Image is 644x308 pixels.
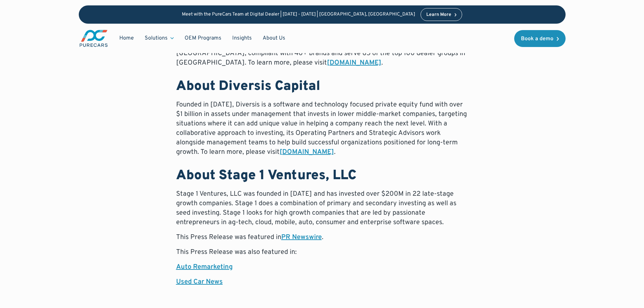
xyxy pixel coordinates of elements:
div: Learn More [426,13,451,17]
img: purecars logo [79,29,109,48]
a: Home [114,32,139,45]
div: Book a demo [521,36,553,42]
h2: About Stage 1 Ventures, LLC [176,168,468,184]
a: OEM Programs [179,32,227,45]
a: [DOMAIN_NAME] [327,58,381,67]
a: [DOMAIN_NAME] [280,148,334,157]
a: Used Car News [176,278,223,286]
a: About Us [257,32,291,45]
a: Learn More [421,8,462,21]
a: Insights [227,32,257,45]
p: This Press Release was featured in . [176,233,468,242]
p: Meet with the PureCars Team at Digital Dealer | [DATE] - [DATE] | [GEOGRAPHIC_DATA], [GEOGRAPHIC_... [182,12,415,18]
a: Book a demo [514,30,566,47]
h2: About Diversis Capital [176,78,468,95]
p: Stage 1 Ventures, LLC was founded in [DATE] and has invested over $200M in 22 late-stage growth c... [176,189,468,227]
div: Solutions [139,32,179,45]
p: Founded in [DATE], Diversis is a software and technology focused private equity fund with over $1... [176,100,468,157]
p: This Press Release was also featured in: [176,247,468,257]
a: Auto Remarketing [176,263,233,271]
div: Solutions [145,34,168,42]
a: PR Newswire [281,233,322,242]
a: main [79,29,109,48]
